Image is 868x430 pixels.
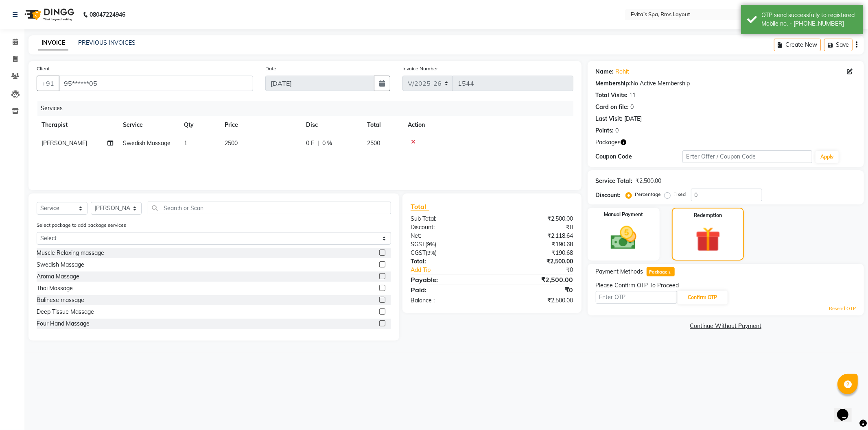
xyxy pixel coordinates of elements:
div: ₹2,500.00 [492,215,579,223]
a: PREVIOUS INVOICES [78,39,136,46]
div: ₹2,500.00 [492,275,579,284]
div: Deep Tissue Massage [37,308,94,316]
span: 0 F [306,139,314,148]
div: Balance : [404,296,492,305]
th: Price [220,116,301,134]
div: Balinese massage [37,296,84,304]
div: Payable: [404,275,492,284]
th: Action [403,116,573,134]
th: Qty [179,116,220,134]
div: Discount: [596,191,621,200]
th: Service [118,116,179,134]
input: Search or Scan [148,202,391,214]
div: OTP send successfully to registered Mobile no. - 919535229905 [761,11,857,28]
div: Membership: [596,79,631,88]
div: Total Visits: [596,91,628,100]
button: Save [824,39,853,51]
span: 2500 [225,139,238,147]
span: 0 % [322,139,332,148]
label: Client [37,65,50,72]
span: 2 [667,270,672,275]
div: Muscle Relaxing massage [37,249,104,257]
div: Swedish Massage [37,261,84,269]
label: Select package to add package services [37,222,126,229]
span: 1 [184,139,187,147]
b: 08047224946 [90,3,125,26]
div: ( ) [404,249,492,257]
a: Add Tip [404,266,507,274]
span: [PERSON_NAME] [42,139,87,147]
div: Last Visit: [596,115,623,123]
input: Search by Name/Mobile/Email/Code [59,76,253,91]
div: ₹2,500.00 [492,296,579,305]
span: Swedish Massage [123,139,171,147]
div: Four Hand Massage [37,319,90,328]
span: Payment Methods [596,267,643,276]
th: Therapist [37,116,118,134]
div: Net: [404,232,492,240]
input: Enter Offer / Coupon Code [682,150,813,163]
th: Disc [301,116,362,134]
div: Discount: [404,223,492,232]
div: ₹0 [492,223,579,232]
div: Total: [404,257,492,266]
label: Percentage [635,191,661,198]
div: ₹2,118.64 [492,232,579,240]
a: INVOICE [38,36,68,50]
div: Aroma Massage [37,272,79,281]
button: Confirm OTP [678,291,728,304]
span: 9% [427,250,435,256]
a: Continue Without Payment [589,322,862,330]
span: 2500 [367,139,380,147]
div: Name: [596,67,614,76]
div: Card on file: [596,103,629,111]
label: Invoice Number [402,65,438,72]
div: ( ) [404,240,492,249]
div: Sub Total: [404,215,492,223]
div: Points: [596,126,614,135]
div: 0 [616,126,619,135]
div: [DATE] [625,115,642,123]
div: Thai Massage [37,284,73,293]
img: logo [21,3,77,26]
div: ₹2,500.00 [492,257,579,266]
div: 0 [631,103,634,111]
div: Service Total: [596,177,633,185]
div: Please Confirm OTP To Proceed [596,281,856,290]
span: CGST [411,249,426,256]
a: Rohit [616,67,630,76]
div: ₹0 [492,285,579,295]
span: Package [647,267,675,276]
span: | [317,139,319,148]
label: Manual Payment [604,211,643,218]
iframe: chat widget [834,397,860,422]
div: No Active Membership [596,79,856,88]
div: ₹190.68 [492,249,579,257]
span: 9% [427,241,435,248]
th: Total [362,116,403,134]
img: _cash.svg [603,223,645,253]
a: Resend OTP [829,305,856,312]
button: Create New [774,39,821,51]
div: Services [37,101,579,116]
button: Apply [816,151,839,163]
span: Packages [596,138,621,147]
div: ₹0 [507,266,579,274]
div: Paid: [404,285,492,295]
span: SGST [411,241,425,248]
img: _gift.svg [688,224,728,255]
label: Fixed [674,191,686,198]
button: +91 [37,76,59,91]
div: ₹190.68 [492,240,579,249]
label: Date [265,65,276,72]
div: ₹2,500.00 [636,177,662,185]
div: Coupon Code [596,152,682,161]
label: Redemption [694,212,722,219]
div: 11 [630,91,636,100]
input: Enter OTP [596,291,677,304]
span: Total [411,202,429,211]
